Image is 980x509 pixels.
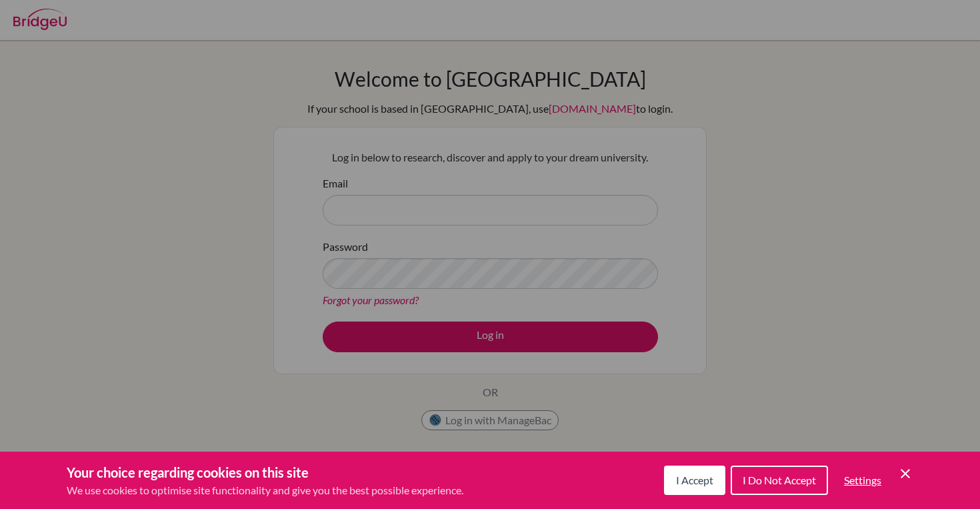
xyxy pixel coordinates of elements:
span: I Do Not Accept [743,474,816,486]
button: I Do Not Accept [731,466,828,495]
button: I Accept [664,466,725,495]
button: Save and close [897,466,913,482]
span: I Accept [676,474,713,486]
span: Settings [844,474,881,486]
button: Settings [833,467,892,494]
h3: Your choice regarding cookies on this site [67,462,463,482]
p: We use cookies to optimise site functionality and give you the best possible experience. [67,482,463,498]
